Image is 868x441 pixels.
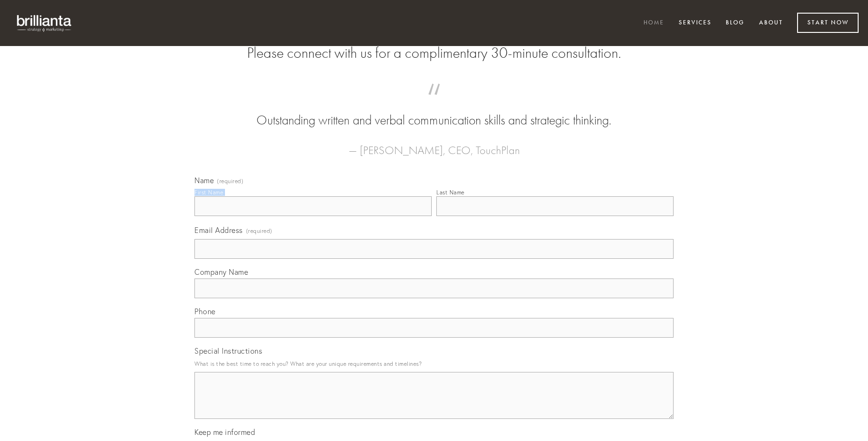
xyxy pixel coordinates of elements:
[753,15,789,31] a: About
[194,44,674,62] h2: Please connect with us for a complimentary 30-minute consultation.
[637,15,670,31] a: Home
[194,189,223,196] div: First Name
[194,346,262,356] span: Special Instructions
[209,93,659,111] span: “
[797,13,859,33] a: Start Now
[194,307,216,316] span: Phone
[673,15,718,31] a: Services
[209,93,659,130] blockquote: Outstanding written and verbal communication skills and strategic thinking.
[246,224,272,237] span: (required)
[436,189,465,196] div: Last Name
[9,9,80,37] img: brillianta - research, strategy, marketing
[720,15,751,31] a: Blog
[194,176,214,185] span: Name
[194,267,248,277] span: Company Name
[194,357,674,370] p: What is the best time to reach you? What are your unique requirements and timelines?
[194,225,243,235] span: Email Address
[194,427,255,437] span: Keep me informed
[217,178,243,184] span: (required)
[209,130,659,160] figcaption: — [PERSON_NAME], CEO, TouchPlan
